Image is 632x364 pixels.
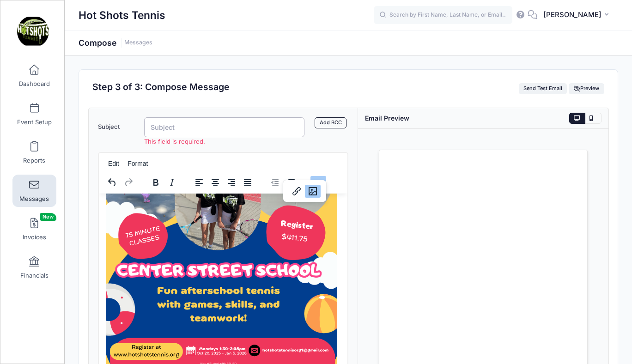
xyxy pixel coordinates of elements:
a: Add BCC [315,117,346,128]
div: alignment [186,173,261,191]
button: Align left [191,176,207,189]
div: Email Preview [365,113,409,123]
span: Preview [574,85,600,91]
button: Insert/edit link [289,185,304,198]
h1: Compose [79,38,152,48]
button: Redo [121,176,136,189]
button: Reveal or hide additional toolbar items [310,176,326,189]
div: image [283,182,326,200]
span: Edit [108,160,119,167]
span: Invoices [23,233,46,241]
button: Preview [569,83,604,94]
span: [PERSON_NAME] [543,10,602,20]
span: Dashboard [19,80,50,88]
a: Hot Shots Tennis [0,10,65,54]
input: Search by First Name, Last Name, or Email... [374,6,512,24]
label: Subject [93,117,140,146]
div: history [99,173,142,191]
button: Send Test Email [519,83,567,94]
button: Align right [224,176,239,189]
a: Messages [12,175,56,207]
a: Financials [12,251,56,284]
span: Event Setup [17,118,52,126]
h1: Hot Shots Tennis [79,5,165,26]
button: Italic [164,176,180,189]
span: Financials [20,272,49,279]
a: Dashboard [12,60,56,92]
span: Messages [19,195,49,203]
img: Hot Shots Tennis [16,14,50,49]
div: indentation [261,173,305,191]
a: InvoicesNew [12,213,56,245]
span: Reports [23,157,45,164]
button: Bold [148,176,164,189]
button: [PERSON_NAME] [537,5,618,26]
button: Insert/edit image [305,185,321,198]
a: Event Setup [12,98,56,130]
a: Messages [124,39,152,46]
button: Decrease indent [267,176,283,189]
a: Reports [12,136,56,169]
h2: Step 3 of 3: Compose Message [92,82,230,92]
button: Increase indent [283,176,299,189]
label: This field is required. [144,137,205,146]
button: Justify [240,176,255,189]
input: Subject [144,117,304,137]
div: formatting [142,173,186,191]
span: New [40,213,56,221]
span: Format [128,160,148,167]
button: Align center [207,176,223,189]
button: Undo [104,176,120,189]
